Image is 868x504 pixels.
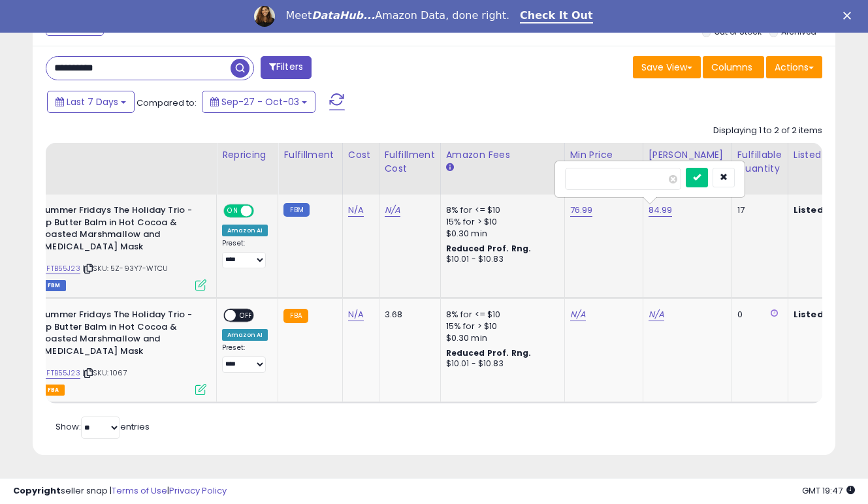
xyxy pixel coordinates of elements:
[446,254,555,265] div: $10.01 - $10.83
[40,309,199,360] b: Summer Fridays The Holiday Trio - Lip Butter Balm in Hot Cocoa & Toasted Marshmallow and [MEDICAL...
[649,148,726,162] div: [PERSON_NAME]
[348,148,374,162] div: Cost
[737,204,778,216] div: 17
[446,204,555,216] div: 8% for <= $10
[221,95,299,108] span: Sep-27 - Oct-03
[222,239,268,268] div: Preset:
[7,148,211,162] div: Title
[283,148,336,162] div: Fulfillment
[385,148,435,176] div: Fulfillment Cost
[112,484,167,497] a: Terms of Use
[711,61,752,74] span: Columns
[202,91,315,113] button: Sep-27 - Oct-03
[446,347,532,358] b: Reduced Prof. Rng.
[633,56,701,78] button: Save View
[47,91,135,113] button: Last 7 Days
[222,225,268,236] div: Amazon AI
[37,368,80,379] a: B0FTB55J23
[385,204,400,217] a: N/A
[446,228,555,240] div: $0.30 min
[713,125,822,137] div: Displaying 1 to 2 of 2 items
[252,206,273,217] span: OFF
[446,321,555,332] div: 15% for > $10
[312,9,375,22] i: DataHub...
[222,343,268,373] div: Preset:
[649,204,673,217] a: 84.99
[446,309,555,321] div: 8% for <= $10
[82,263,168,274] span: | SKU: 5Z-93Y7-WTCU
[283,203,309,217] small: FBM
[236,310,257,321] span: OFF
[348,204,364,217] a: N/A
[446,332,555,344] div: $0.30 min
[40,204,199,256] b: Summer Fridays The Holiday Trio - Lip Butter Balm in Hot Cocoa & Toasted Marshmallow and [MEDICAL...
[446,148,559,162] div: Amazon Fees
[570,204,593,217] a: 76.99
[42,280,66,291] span: FBM
[385,309,430,321] div: 3.68
[283,309,308,323] small: FBA
[225,206,241,217] span: ON
[649,308,664,321] a: N/A
[843,12,856,20] div: Close
[82,368,127,378] span: | SKU: 1067
[222,148,272,162] div: Repricing
[169,484,227,497] a: Privacy Policy
[570,148,637,162] div: Min Price
[703,56,764,78] button: Columns
[222,329,268,341] div: Amazon AI
[285,9,509,22] div: Meet Amazon Data, done right.
[520,9,593,24] a: Check It Out
[137,97,197,109] span: Compared to:
[570,308,586,321] a: N/A
[802,484,855,497] span: 2025-10-12 19:47 GMT
[766,56,822,78] button: Actions
[348,308,364,321] a: N/A
[446,358,555,370] div: $10.01 - $10.83
[13,484,61,497] strong: Copyright
[67,95,118,108] span: Last 7 Days
[446,162,454,174] small: Amazon Fees.
[794,204,853,216] b: Listed Price:
[737,148,782,176] div: Fulfillable Quantity
[13,485,227,497] div: seller snap | |
[794,308,853,321] b: Listed Price:
[446,216,555,228] div: 15% for > $10
[446,243,532,254] b: Reduced Prof. Rng.
[56,420,150,433] span: Show: entries
[42,385,65,396] span: FBA
[254,6,275,27] img: Profile image for Georgie
[737,309,778,321] div: 0
[37,263,80,274] a: B0FTB55J23
[261,56,312,79] button: Filters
